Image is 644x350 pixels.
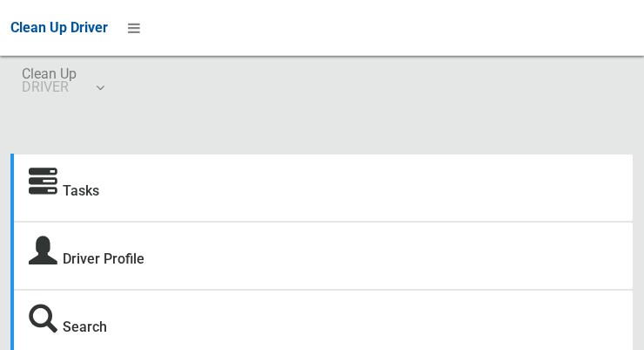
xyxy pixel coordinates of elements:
a: Search [63,319,107,335]
a: Clean UpDRIVER [10,56,114,112]
a: Clean Up Driver [10,15,108,41]
span: Clean Up Driver [10,19,108,36]
small: DRIVER [22,80,77,93]
a: Tasks [63,182,99,199]
span: Clean Up [22,67,103,93]
a: Driver Profile [63,250,144,267]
